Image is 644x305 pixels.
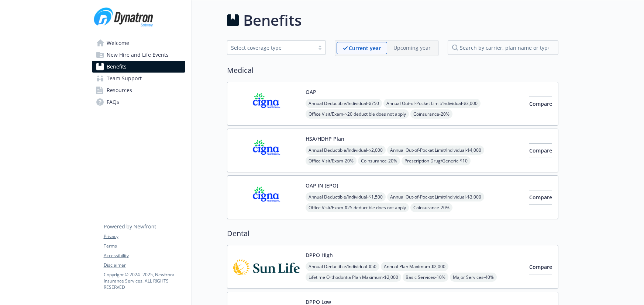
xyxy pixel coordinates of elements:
[403,273,448,282] span: Basic Services - 10%
[233,88,300,119] img: CIGNA carrier logo
[529,100,552,107] span: Compare
[529,260,552,274] button: Compare
[231,44,311,52] div: Select coverage type
[306,88,316,96] button: OAP
[306,262,379,271] span: Annual Deductible/Individual - $50
[233,251,300,283] img: Sun Life Financial carrier logo
[107,49,169,61] span: New Hire and Life Events
[387,146,484,155] span: Annual Out-of-Pocket Limit/Individual - $4,000
[529,194,552,201] span: Compare
[402,156,471,165] span: Prescription Drug/Generic - $10
[358,156,400,165] span: Coinsurance - 20%
[104,243,185,249] a: Terms
[243,9,302,31] h1: Benefits
[104,233,185,240] a: Privacy
[306,182,338,189] button: OAP IN (EPO)
[529,147,552,154] span: Compare
[107,61,127,73] span: Benefits
[306,146,386,155] span: Annual Deductible/Individual - $2,000
[104,262,185,269] a: Disclaimer
[306,273,401,282] span: Lifetime Orthodontia Plan Maximum - $2,000
[306,135,344,143] button: HSA/HDHP Plan
[306,156,357,165] span: Office Visit/Exam - 20%
[410,203,452,212] span: Coinsurance - 20%
[393,44,431,52] p: Upcoming year
[529,97,552,111] button: Compare
[233,182,300,213] img: CIGNA carrier logo
[107,37,129,49] span: Welcome
[529,143,552,158] button: Compare
[387,192,484,201] span: Annual Out-of-Pocket Limit/Individual - $3,000
[107,96,119,108] span: FAQs
[383,99,481,108] span: Annual Out-of-Pocket Limit/Individual - $3,000
[92,49,185,61] a: New Hire and Life Events
[306,99,382,108] span: Annual Deductible/Individual - $750
[92,84,185,96] a: Resources
[227,228,558,239] h2: Dental
[104,252,185,259] a: Accessibility
[92,73,185,84] a: Team Support
[306,203,409,212] span: Office Visit/Exam - $25 deductible does not apply
[349,44,381,52] p: Current year
[92,37,185,49] a: Welcome
[92,61,185,73] a: Benefits
[529,190,552,205] button: Compare
[381,262,448,271] span: Annual Plan Maximum - $2,000
[227,65,558,76] h2: Medical
[529,263,552,270] span: Compare
[450,273,497,282] span: Major Services - 40%
[104,271,185,290] p: Copyright © 2024 - 2025 , Newfront Insurance Services, ALL RIGHTS RESERVED
[107,84,132,96] span: Resources
[448,40,558,55] input: search by carrier, plan name or type
[387,42,437,54] span: Upcoming year
[306,251,333,259] button: DPPO High
[410,109,452,119] span: Coinsurance - 20%
[107,73,142,84] span: Team Support
[92,96,185,108] a: FAQs
[306,109,409,119] span: Office Visit/Exam - $20 deductible does not apply
[306,192,386,201] span: Annual Deductible/Individual - $1,500
[233,135,300,166] img: CIGNA carrier logo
